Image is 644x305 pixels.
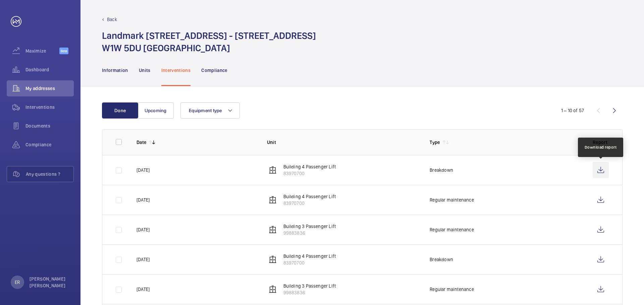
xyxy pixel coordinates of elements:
img: elevator.svg [269,166,277,174]
p: Back [107,16,117,23]
h1: Landmark [STREET_ADDRESS] - [STREET_ADDRESS] W1W 5DU [GEOGRAPHIC_DATA] [102,29,316,54]
span: Documents [25,123,74,129]
button: Upcoming [138,102,174,119]
p: [DATE] [137,226,150,233]
p: 83970700 [283,259,336,266]
p: Interventions [161,67,191,74]
p: Building 3 Passenger Lift [283,223,336,230]
p: 99883836 [283,230,336,236]
p: 83970700 [283,170,336,177]
img: elevator.svg [269,196,277,204]
p: Unit [267,139,419,146]
p: Breakdown [430,256,453,263]
div: 1 – 10 of 57 [561,107,584,114]
span: Compliance [25,141,74,148]
p: [DATE] [137,256,150,263]
p: 83970700 [283,200,336,207]
div: Download report [585,144,617,150]
p: Building 4 Passenger Lift [283,163,336,170]
span: My addresses [25,85,74,92]
p: Building 4 Passenger Lift [283,193,336,200]
span: Maximize [25,48,59,54]
p: Regular maintenance [430,226,474,233]
p: 99883836 [283,289,336,296]
p: [DATE] [137,286,150,293]
p: Units [139,67,151,74]
p: Date [137,139,146,146]
p: Compliance [201,67,227,74]
span: Any questions ? [26,171,73,177]
span: Dashboard [25,66,74,73]
p: Regular maintenance [430,286,474,293]
p: ER [15,279,20,286]
p: Type [430,139,440,146]
p: Regular maintenance [430,197,474,203]
img: elevator.svg [269,285,277,293]
p: [DATE] [137,197,150,203]
p: [DATE] [137,167,150,173]
button: Equipment type [180,102,240,119]
p: Building 3 Passenger Lift [283,283,336,289]
img: elevator.svg [269,255,277,263]
span: Interventions [25,104,74,110]
p: [PERSON_NAME] [PERSON_NAME] [30,276,70,289]
p: Information [102,67,128,74]
span: Equipment type [189,108,222,113]
span: Beta [59,48,68,54]
button: Done [102,102,138,119]
img: elevator.svg [269,226,277,234]
p: Breakdown [430,167,453,173]
p: Building 4 Passenger Lift [283,253,336,259]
